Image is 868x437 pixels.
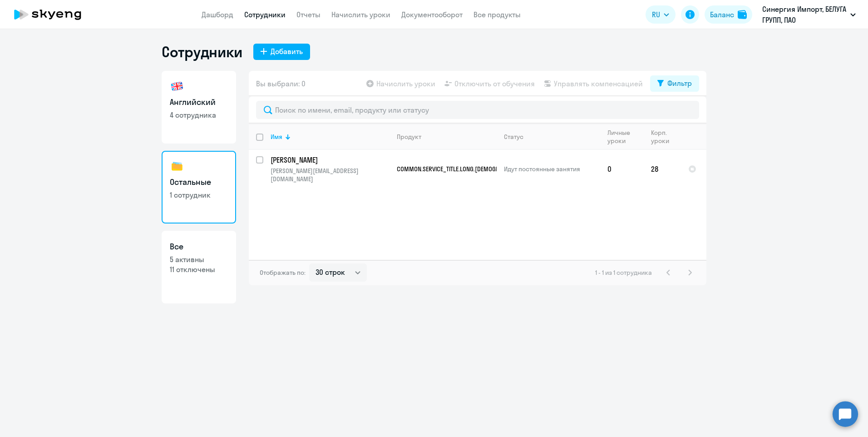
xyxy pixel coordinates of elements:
a: Начислить уроки [331,10,390,19]
div: Корп. уроки [651,129,681,145]
input: Поиск по имени, email, продукту или статусу [256,101,699,119]
p: [PERSON_NAME][EMAIL_ADDRESS][DOMAIN_NAME] [271,167,389,183]
a: Дашборд [202,10,233,19]
span: RU [652,9,660,20]
td: 28 [644,150,681,188]
h1: Сотрудники [162,43,242,61]
a: Остальные1 сотрудник [162,151,236,223]
p: 4 сотрудника [170,110,228,120]
img: others [170,159,184,174]
a: Все продукты [473,10,521,19]
div: Личные уроки [607,129,635,145]
div: Корп. уроки [651,129,672,145]
div: Личные уроки [607,129,643,145]
p: Идут постоянные занятия [504,165,600,173]
div: Баланс [710,9,734,20]
div: Продукт [397,133,496,141]
p: 5 активны [170,254,228,264]
div: Статус [504,133,523,141]
div: Имя [271,133,282,141]
a: Сотрудники [244,10,286,19]
td: 0 [600,150,644,188]
span: Отображать по: [260,268,306,277]
h3: Все [170,241,228,253]
div: Имя [271,133,389,141]
button: Балансbalance [705,5,752,24]
button: Фильтр [650,75,699,92]
button: Добавить [253,44,310,60]
a: Все5 активны11 отключены [162,231,236,303]
a: Английский4 сотрудника [162,71,236,144]
h3: Остальные [170,176,228,188]
h3: Английский [170,96,228,108]
p: Синергия Импорт, БЕЛУГА ГРУПП, ПАО [762,4,847,25]
span: 1 - 1 из 1 сотрудника [595,268,652,277]
img: balance [738,10,747,19]
span: COMMON.SERVICE_TITLE.LONG.[DEMOGRAPHIC_DATA] [397,165,533,173]
button: RU [646,5,676,24]
a: [PERSON_NAME][PERSON_NAME][EMAIL_ADDRESS][DOMAIN_NAME] [271,155,389,183]
div: Фильтр [667,78,692,89]
p: [PERSON_NAME] [271,155,389,165]
button: Синергия Импорт, БЕЛУГА ГРУПП, ПАО [758,4,860,25]
p: 11 отключены [170,264,228,274]
a: Отчеты [296,10,321,19]
img: english [170,79,184,94]
div: Продукт [397,133,421,141]
p: 1 сотрудник [170,190,228,200]
div: Статус [504,133,600,141]
a: Документооборот [401,10,463,19]
span: Вы выбрали: 0 [256,78,306,89]
div: Добавить [271,46,303,57]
